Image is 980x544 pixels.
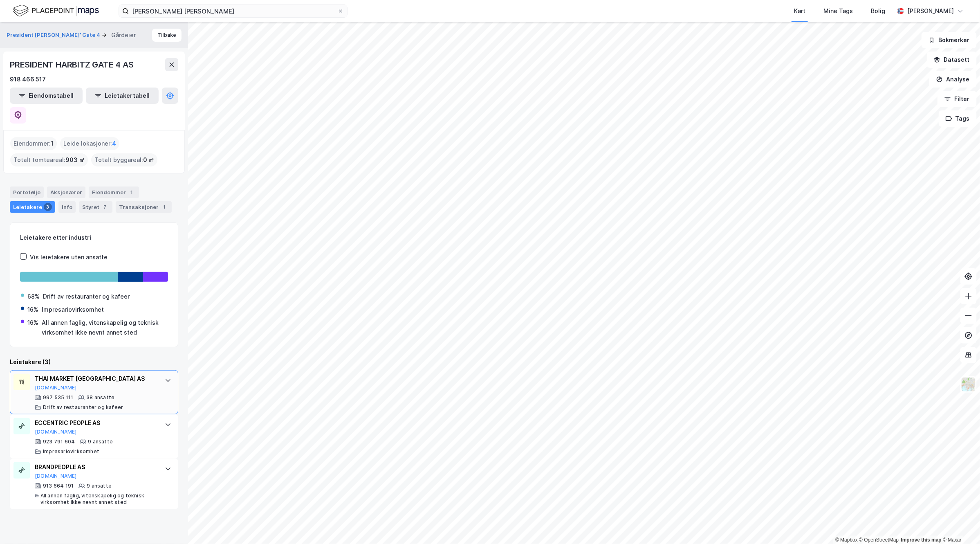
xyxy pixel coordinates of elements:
[27,292,40,301] div: 68%
[10,74,46,84] div: 918 466 517
[10,187,44,198] div: Portefølje
[86,394,114,401] div: 38 ansatte
[43,292,130,301] div: Drift av restauranter og kafeer
[937,91,977,107] button: Filter
[128,188,136,196] div: 1
[35,429,77,435] button: [DOMAIN_NAME]
[859,537,899,543] a: OpenStreetMap
[13,4,99,18] img: logo.f888ab2527a4732fd821a326f86c7f29.svg
[42,305,104,315] div: Impresariovirksomhet
[10,58,135,71] div: PRESIDENT HARBITZ GATE 4 AS
[35,473,77,479] button: [DOMAIN_NAME]
[27,318,38,328] div: 16%
[961,377,976,392] img: Z
[111,30,136,40] div: Gårdeier
[44,203,52,211] div: 3
[43,483,74,489] div: 913 664 191
[10,88,83,104] button: Eiendomstabell
[43,448,99,455] div: Impresariovirksomhet
[35,418,157,428] div: ECCENTRIC PEOPLE AS
[10,201,55,213] div: Leietakere
[88,438,113,445] div: 9 ansatte
[907,6,954,16] div: [PERSON_NAME]
[51,139,54,148] span: 1
[27,305,38,315] div: 16%
[927,52,977,68] button: Datasett
[823,6,853,16] div: Mine Tags
[129,5,337,17] input: Søk på adresse, matrikkel, gårdeiere, leietakere eller personer
[10,357,178,367] div: Leietakere (3)
[60,137,119,150] div: Leide lokasjoner :
[901,537,942,543] a: Improve this map
[58,201,76,213] div: Info
[35,374,157,384] div: THAI MARKET [GEOGRAPHIC_DATA] AS
[835,537,858,543] a: Mapbox
[160,203,168,211] div: 1
[35,384,77,391] button: [DOMAIN_NAME]
[871,6,885,16] div: Bolig
[922,32,977,48] button: Bokmerker
[116,201,172,213] div: Transaksjoner
[47,187,85,198] div: Aksjonærer
[40,492,157,506] div: All annen faglig, vitenskapelig og teknisk virksomhet ikke nevnt annet sted
[30,252,108,262] div: Vis leietakere uten ansatte
[87,483,112,489] div: 9 ansatte
[20,233,168,243] div: Leietakere etter industri
[35,462,157,472] div: BRANDPEOPLE AS
[91,153,157,166] div: Totalt byggareal :
[89,187,139,198] div: Eiendommer
[7,31,102,39] button: President [PERSON_NAME]' Gate 4
[42,318,167,337] div: All annen faglig, vitenskapelig og teknisk virksomhet ikke nevnt annet sted
[939,110,977,127] button: Tags
[43,404,123,411] div: Drift av restauranter og kafeer
[112,139,116,148] span: 4
[10,137,57,150] div: Eiendommer :
[79,201,112,213] div: Styret
[86,88,159,104] button: Leietakertabell
[43,438,75,445] div: 923 791 604
[65,155,85,165] span: 903 ㎡
[10,153,88,166] div: Totalt tomteareal :
[794,6,805,16] div: Kart
[929,71,977,88] button: Analyse
[101,203,109,211] div: 7
[143,155,154,165] span: 0 ㎡
[43,394,73,401] div: 997 535 111
[152,29,182,42] button: Tilbake
[939,505,980,544] iframe: Chat Widget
